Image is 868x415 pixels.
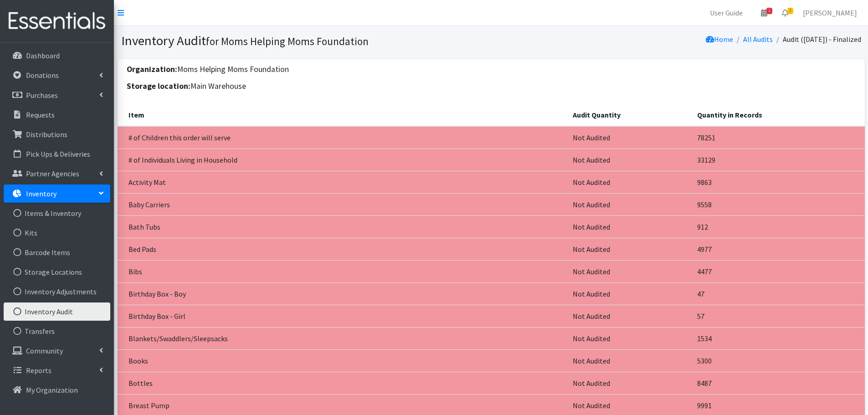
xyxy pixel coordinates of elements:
td: Bed Pads [118,238,567,260]
a: Community [4,342,110,360]
th: Audit Quantity [567,104,692,126]
td: Blankets/Swaddlers/Sleepsacks [118,327,567,349]
td: 4977 [692,238,864,260]
p: Purchases [26,91,58,100]
a: Requests [4,106,110,124]
a: Home [706,35,733,44]
th: Item [118,104,567,126]
p: Reports [26,366,51,375]
strong: Organization: [127,64,177,74]
a: User Guide [703,4,750,22]
strong: Storage location: [127,81,190,91]
td: 57 [692,305,864,327]
th: Quantity in Records [692,104,864,126]
h1: Inventory Audit [121,33,488,49]
td: 1534 [692,327,864,349]
td: 47 [692,282,864,305]
td: 33129 [692,149,864,171]
li: Audit ([DATE]) - Finalized [773,33,861,46]
p: Distributions [26,130,67,139]
td: Not Audited [567,215,692,238]
td: Books [118,349,567,372]
span: 2 [787,8,793,14]
a: Pick Ups & Deliveries [4,145,110,163]
td: Not Audited [567,171,692,193]
a: Storage Locations [4,263,110,281]
small: for Moms Helping Moms Foundation [206,35,369,48]
a: 1 [754,4,775,22]
td: # of Individuals Living in Household [118,149,567,171]
a: Inventory Audit [4,302,110,321]
td: 912 [692,215,864,238]
a: Barcode Items [4,243,110,261]
td: Not Audited [567,327,692,349]
td: Not Audited [567,149,692,171]
span: 1 [766,8,772,14]
td: 9558 [692,193,864,215]
a: Items & Inventory [4,204,110,222]
td: Bath Tubs [118,215,567,238]
p: Donations [26,71,59,80]
a: 2 [775,4,796,22]
td: 9863 [692,171,864,193]
a: Inventory Adjustments [4,282,110,301]
td: 78251 [692,126,864,149]
a: Inventory [4,184,110,203]
td: Not Audited [567,372,692,394]
a: Donations [4,66,110,84]
td: 8487 [692,372,864,394]
td: Bibs [118,260,567,282]
td: Not Audited [567,238,692,260]
td: Not Audited [567,282,692,305]
a: Partner Agencies [4,164,110,183]
p: Community [26,346,63,355]
td: Not Audited [567,305,692,327]
p: My Organization [26,385,78,395]
td: 4477 [692,260,864,282]
p: Pick Ups & Deliveries [26,149,90,159]
p: Dashboard [26,51,60,60]
a: My Organization [4,381,110,399]
td: # of Children this order will serve [118,126,567,149]
td: Birthday Box - Girl [118,305,567,327]
td: Not Audited [567,349,692,372]
p: Inventory [26,189,56,198]
td: Birthday Box - Boy [118,282,567,305]
a: [PERSON_NAME] [796,4,864,22]
td: Not Audited [567,126,692,149]
td: 5300 [692,349,864,372]
td: Not Audited [567,193,692,215]
a: Transfers [4,322,110,340]
a: Kits [4,224,110,242]
img: HumanEssentials [4,6,110,36]
a: Reports [4,361,110,379]
td: Not Audited [567,260,692,282]
p: Main Warehouse [127,82,289,91]
a: All Audits [743,35,773,44]
p: Moms Helping Moms Foundation [127,65,289,74]
td: Baby Carriers [118,193,567,215]
td: Bottles [118,372,567,394]
a: Distributions [4,125,110,143]
p: Partner Agencies [26,169,79,178]
a: Dashboard [4,46,110,65]
p: Requests [26,110,55,119]
td: Activity Mat [118,171,567,193]
a: Purchases [4,86,110,104]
